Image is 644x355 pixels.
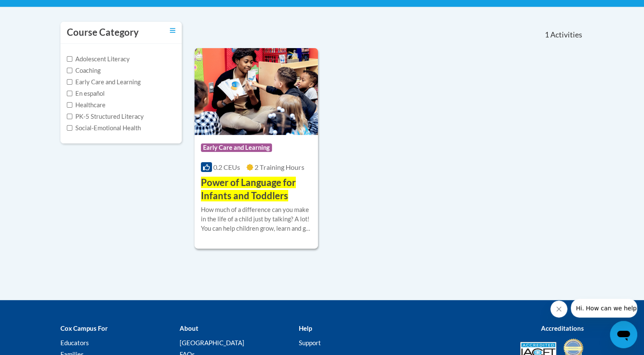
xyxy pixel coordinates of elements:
[67,125,72,131] input: Checkbox for Options
[201,177,296,201] span: Power of Language for Infants and Toddlers
[5,6,69,13] span: Hi. How can we help?
[67,89,105,98] label: En español
[60,339,89,346] a: Educators
[550,301,567,318] iframe: Close message
[544,30,549,40] span: 1
[195,48,318,248] a: Course LogoEarly Care and Learning0.2 CEUs2 Training Hours Power of Language for Infants and Todd...
[67,56,72,62] input: Checkbox for Options
[67,54,130,64] label: Adolescent Literacy
[179,324,198,332] b: About
[67,112,144,121] label: PK-5 Structured Literacy
[550,30,582,40] span: Activities
[67,123,141,133] label: Social-Emotional Health
[179,339,244,346] a: [GEOGRAPHIC_DATA]
[67,102,72,108] input: Checkbox for Options
[571,299,637,318] iframe: Message from company
[541,324,584,332] b: Accreditations
[67,77,140,87] label: Early Care and Learning
[610,321,637,348] iframe: Button to launch messaging window
[67,26,139,39] h3: Course Category
[60,324,108,332] b: Cox Campus For
[67,66,100,75] label: Coaching
[213,163,240,171] span: 0.2 CEUs
[170,26,175,35] a: Toggle collapse
[255,163,304,171] span: 2 Training Hours
[298,339,321,346] a: Support
[195,48,318,135] img: Course Logo
[201,143,272,152] span: Early Care and Learning
[67,100,106,110] label: Healthcare
[67,68,72,73] input: Checkbox for Options
[298,324,312,332] b: Help
[67,91,72,96] input: Checkbox for Options
[67,114,72,119] input: Checkbox for Options
[67,79,72,85] input: Checkbox for Options
[201,205,312,233] div: How much of a difference can you make in the life of a child just by talking? A lot! You can help...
